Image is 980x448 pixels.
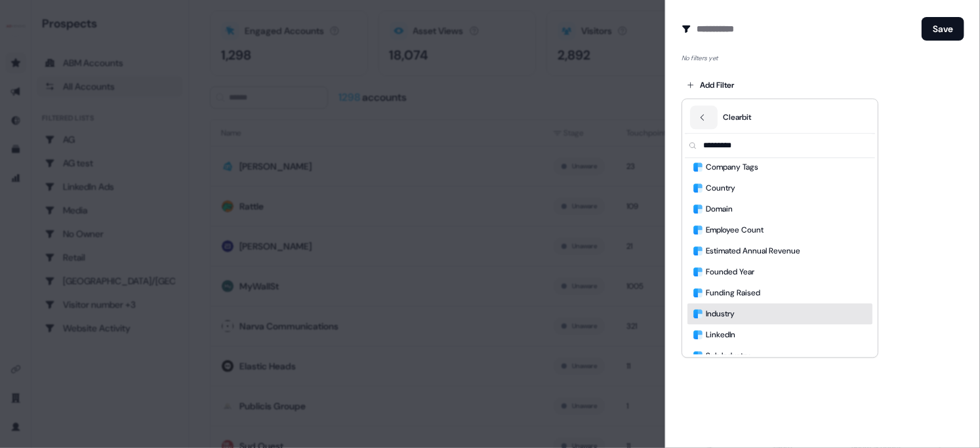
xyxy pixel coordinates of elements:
span: Funding Raised [706,286,760,299]
span: Clearbit [723,111,751,124]
span: Estimated Annual Revenue [706,244,800,257]
div: Add Filter [682,98,878,358]
div: Suggestions [685,158,875,354]
span: Employee Count [706,223,764,236]
span: Domain [706,202,733,215]
span: Sub Industry [706,349,750,362]
span: Company Tags [706,160,758,174]
span: LinkedIn [706,328,735,341]
span: Industry [706,307,735,320]
button: Back [690,105,718,129]
span: Founded Year [706,265,754,278]
span: Country [706,181,735,195]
